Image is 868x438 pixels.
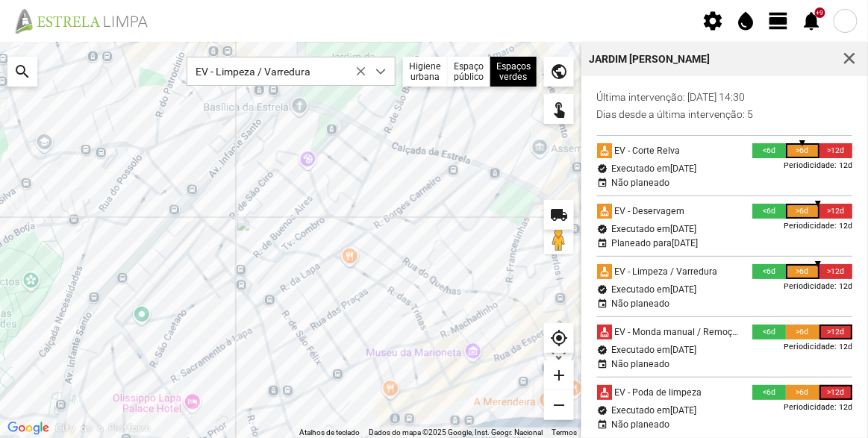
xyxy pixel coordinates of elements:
[612,325,742,340] div: EV - Monda manual / Remoção de infestantes
[597,385,612,400] div: cleaning_services
[187,57,366,85] span: EV - Limpeza / Varredura
[611,345,696,355] div: Executado em
[611,178,669,188] div: Não planeado
[544,390,574,420] div: remove
[819,325,853,340] div: >12d
[819,385,853,400] div: >12d
[597,419,608,430] div: event
[786,325,819,340] div: >6d
[752,325,786,340] div: <6d
[612,385,702,400] div: EV - Poda de limpeza
[611,238,698,248] div: Planeado para
[4,419,53,438] img: Google
[4,419,53,438] a: Abrir esta área no Google Maps (abre uma nova janela)
[590,54,711,64] div: Jardim [PERSON_NAME]
[784,340,852,354] div: Periodicidade: 12d
[735,10,758,32] span: water_drop
[544,57,574,87] div: public
[544,360,574,390] div: add
[612,264,717,279] div: EV - Limpeza / Varredura
[611,419,669,430] div: Não planeado
[611,405,696,416] div: Executado em
[7,57,37,87] div: search
[597,264,612,279] div: cleaning_services
[670,345,696,355] span: [DATE]
[611,224,696,234] div: Executado em
[815,7,825,18] div: +9
[752,143,786,158] div: <6d
[786,264,819,279] div: >6d
[784,158,852,173] div: Periodicidade: 12d
[819,143,853,158] div: >12d
[752,204,786,219] div: <6d
[597,91,853,103] p: Última intervenção: [DATE] 14:30
[786,204,819,219] div: >6d
[702,10,725,32] span: settings
[597,325,612,340] div: cleaning_services
[490,57,537,87] div: Espaços verdes
[597,143,612,158] div: cleaning_services
[819,204,853,219] div: >12d
[597,284,608,295] div: verified
[670,163,696,174] span: [DATE]
[611,163,696,174] div: Executado em
[752,385,786,400] div: <6d
[597,238,608,248] div: event
[552,428,577,437] a: Termos (abre num novo separador)
[597,224,608,234] div: verified
[10,7,164,34] img: file
[670,224,696,234] span: [DATE]
[611,359,669,369] div: Não planeado
[597,345,608,355] div: verified
[786,143,819,158] div: >6d
[299,428,360,438] button: Atalhos de teclado
[612,143,680,158] div: EV - Corte Relva
[597,298,608,309] div: event
[544,225,574,254] button: Arraste o Pegman para o mapa para abrir o Street View
[784,400,852,415] div: Periodicidade: 12d
[366,57,396,85] div: dropdown trigger
[597,163,608,174] div: verified
[768,10,790,32] span: view_day
[369,428,543,437] span: Dados do mapa ©2025 Google, Inst. Geogr. Nacional
[784,279,852,294] div: Periodicidade: 12d
[544,323,574,353] div: my_location
[784,219,852,234] div: Periodicidade: 12d
[672,238,698,248] span: [DATE]
[786,385,819,400] div: >6d
[670,284,696,295] span: [DATE]
[544,94,574,124] div: touch_app
[544,200,574,230] div: local_shipping
[819,264,853,279] div: >12d
[597,108,853,120] p: dias desde a última intervenção: 5
[403,57,448,87] div: Higiene urbana
[448,57,490,87] div: Espaço público
[597,178,608,188] div: event
[801,10,823,32] span: notifications
[670,405,696,416] span: [DATE]
[597,204,612,219] div: cleaning_services
[611,284,696,295] div: Executado em
[752,264,786,279] div: <6d
[597,359,608,369] div: event
[612,204,684,219] div: EV - Deservagem
[597,405,608,416] div: verified
[611,298,669,309] div: Não planeado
